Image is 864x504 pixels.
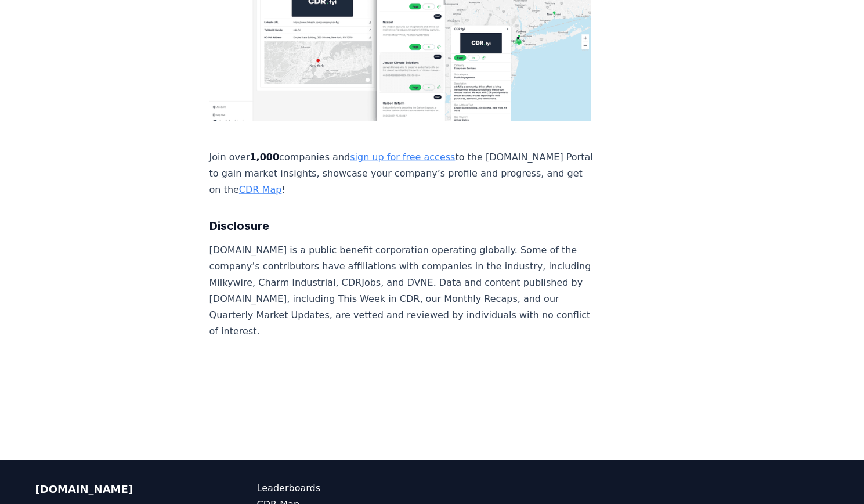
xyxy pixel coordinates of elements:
[209,219,269,233] strong: Disclosure
[350,152,455,163] a: sign up for free access
[35,481,211,498] p: [DOMAIN_NAME]
[239,184,281,195] a: CDR Map
[257,481,432,495] a: Leaderboards
[250,152,279,163] strong: 1,000
[209,149,594,198] p: Join over companies and to the [DOMAIN_NAME] Portal to gain market insights, showcase your compan...
[209,242,594,340] p: [DOMAIN_NAME] is a public benefit corporation operating globally. Some of the company’s contribut...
